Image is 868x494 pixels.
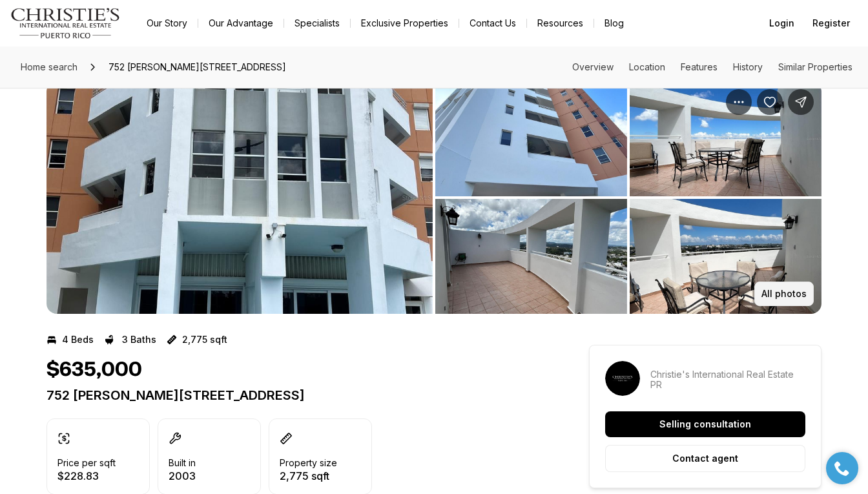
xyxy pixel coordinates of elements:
p: All photos [761,289,807,299]
button: View image gallery [630,199,821,314]
p: 2003 [169,471,196,481]
span: Register [812,18,850,28]
button: Login [761,10,802,36]
a: Home search [15,57,83,77]
p: Contact agent [672,453,738,464]
img: logo [10,8,121,39]
p: 752 [PERSON_NAME][STREET_ADDRESS] [46,387,542,403]
a: Skip to: History [733,61,763,72]
button: Save Property: 752 ALEJANDRINO AVE #2101 [757,89,783,115]
a: Our Story [136,14,198,32]
button: View image gallery [435,81,627,196]
button: Contact Us [459,14,526,32]
h1: $635,000 [46,358,142,382]
span: Home search [21,61,77,72]
p: Selling consultation [659,419,751,429]
a: Skip to: Features [681,61,718,72]
button: Selling consultation [605,411,805,437]
button: Register [805,10,858,36]
li: 1 of 9 [46,81,433,314]
a: Specialists [284,14,350,32]
p: Built in [169,458,196,468]
button: View image gallery [46,81,433,314]
a: Our Advantage [198,14,284,32]
p: 2,775 sqft [182,334,227,345]
span: Login [769,18,794,28]
p: 3 Baths [122,334,156,345]
p: 2,775 sqft [280,471,337,481]
a: Exclusive Properties [351,14,459,32]
p: Property size [280,458,337,468]
p: Christie's International Real Estate PR [650,369,805,390]
p: Price per sqft [57,458,116,468]
li: 2 of 9 [435,81,821,314]
button: View image gallery [435,199,627,314]
a: Skip to: Location [629,61,665,72]
p: 4 Beds [62,334,94,345]
button: Property options [726,89,752,115]
button: View image gallery [630,81,821,196]
button: Share Property: 752 ALEJANDRINO AVE #2101 [788,89,814,115]
a: Blog [594,14,634,32]
a: Resources [527,14,594,32]
p: $228.83 [57,471,116,481]
a: Skip to: Similar Properties [778,61,852,72]
a: Skip to: Overview [572,61,614,72]
button: Contact agent [605,445,805,472]
div: Listing Photos [46,81,821,314]
span: 752 [PERSON_NAME][STREET_ADDRESS] [103,57,291,77]
button: All photos [754,282,814,306]
nav: Page section menu [572,62,852,72]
